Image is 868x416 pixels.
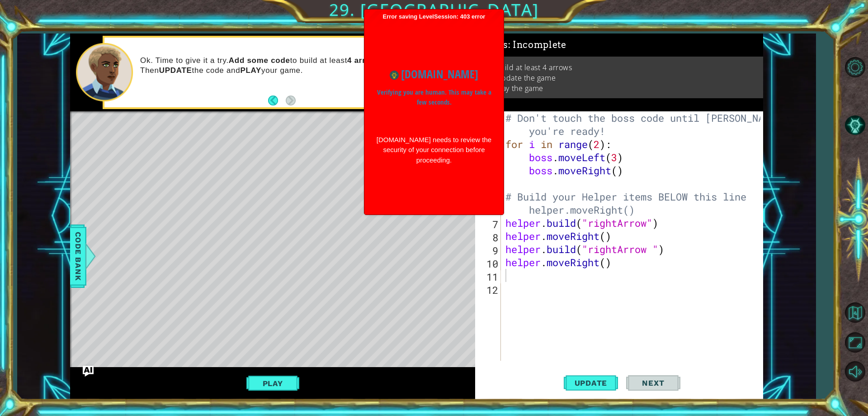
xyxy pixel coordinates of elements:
[390,71,399,80] img: Icon for www.ozaria.com
[477,244,501,257] div: 9
[159,66,192,75] strong: UPDATE
[286,96,296,105] button: Next
[496,62,572,72] p: Build at least 4 arrows
[481,39,566,51] span: Goals
[477,218,501,231] div: 7
[633,378,673,387] span: Next
[140,56,463,76] p: Ok. Time to give it a try. to build at least . Then the code and your game.
[477,231,501,244] div: 8
[229,56,290,65] strong: Add some code
[842,299,868,325] button: Back to Map
[240,66,261,75] strong: PLAY
[376,135,492,166] div: [DOMAIN_NAME] needs to review the security of your connection before proceeding.
[83,366,94,377] button: Ask AI
[842,54,868,81] button: Level Options
[842,358,868,384] button: Mute
[268,96,286,105] button: Back
[70,111,488,378] div: Level Map
[347,56,396,65] strong: 4 arrow tiles
[564,369,618,398] button: Update
[246,375,299,392] button: Play
[508,39,566,50] span: : Incomplete
[566,378,617,387] span: Update
[477,283,501,296] div: 12
[842,112,868,139] button: AI Hint
[477,257,501,270] div: 10
[71,229,85,284] span: Code Bank
[496,73,556,83] p: Update the game
[496,83,543,93] p: Play the game
[369,13,499,210] span: Error saving LevelSession: 403 error
[477,270,501,283] div: 11
[376,66,492,83] h1: [DOMAIN_NAME]
[842,298,868,328] a: Back to Map
[842,329,868,355] button: Maximize Browser
[626,369,680,398] button: Next
[376,87,492,108] p: Verifying you are human. This may take a few seconds.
